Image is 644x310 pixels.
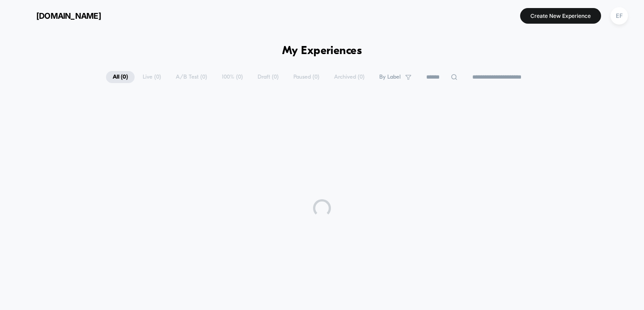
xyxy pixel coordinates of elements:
[106,71,135,83] span: All ( 0 )
[608,7,631,25] button: EF
[610,7,628,25] div: EF
[36,11,101,21] span: [DOMAIN_NAME]
[13,8,104,23] button: [DOMAIN_NAME]
[520,8,601,24] button: Create New Experience
[282,45,362,58] h1: My Experiences
[379,74,401,80] span: By Label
